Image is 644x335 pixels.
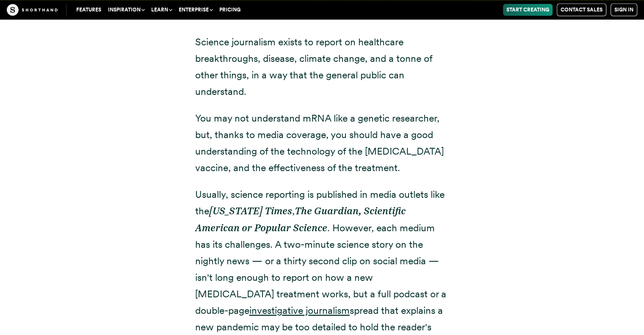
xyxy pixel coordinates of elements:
em: Popular Science [254,222,327,234]
a: Sign in [611,3,637,16]
p: Science journalism exists to report on healthcare breakthroughs, disease, climate change, and a t... [195,34,449,100]
a: Start Creating [503,4,553,16]
em: The Guardian, Scientific American or [195,205,406,233]
a: Contact Sales [557,3,606,16]
a: investigative journalism [249,305,350,316]
p: You may not understand mRNA like a genetic researcher, but, thanks to media coverage, you should ... [195,110,449,176]
a: Pricing [216,4,244,16]
button: Enterprise [175,4,216,16]
button: Inspiration [105,4,148,16]
button: Learn [148,4,175,16]
em: [US_STATE] Times [209,205,292,217]
img: The Craft [7,4,58,16]
a: Features [73,4,105,16]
